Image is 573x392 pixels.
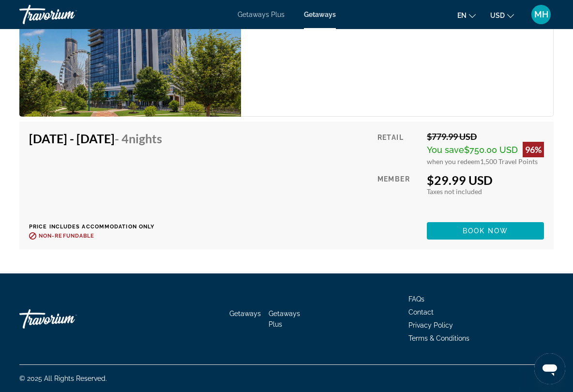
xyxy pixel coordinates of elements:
a: Getaways [304,11,336,18]
span: - 4 [115,131,162,146]
span: $750.00 USD [464,145,518,155]
span: Taxes not included [427,187,482,196]
span: © 2025 All Rights Reserved. [19,375,107,382]
h4: [DATE] - [DATE] [29,131,162,146]
span: Nights [129,131,162,146]
a: Getaways [229,310,261,317]
a: FAQs [408,295,424,303]
a: Go Home [19,304,116,333]
a: Privacy Policy [408,321,453,329]
span: en [457,12,467,19]
div: Retail [377,131,420,166]
a: Getaways Plus [238,11,285,18]
a: Terms & Conditions [408,334,469,342]
a: Getaways Plus [269,310,300,328]
div: 96% [523,142,544,157]
div: $779.99 USD [427,131,544,142]
span: when you redeem [427,157,480,166]
span: Non-refundable [39,233,94,239]
a: Travorium [19,2,116,27]
span: You save [427,145,464,155]
span: MH [534,10,548,19]
a: Contact [408,308,434,316]
button: Change currency [490,8,514,22]
iframe: Button to launch messaging window [534,353,565,384]
span: USD [490,12,505,19]
button: Book now [427,222,544,240]
div: $29.99 USD [427,173,544,187]
button: Change language [457,8,476,22]
span: 1,500 Travel Points [480,157,538,166]
p: Price includes accommodation only [29,224,169,230]
span: Book now [463,227,509,235]
div: Member [377,173,420,215]
button: User Menu [528,4,554,25]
